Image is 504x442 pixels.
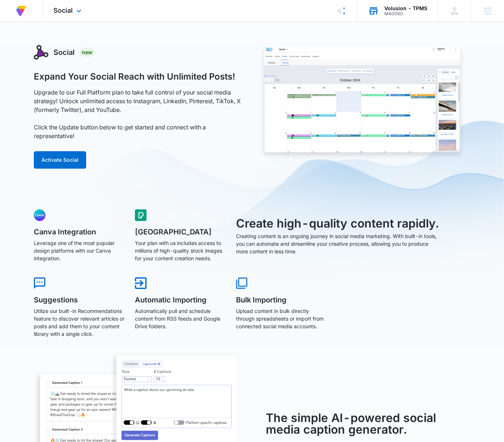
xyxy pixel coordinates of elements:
button: Activate Social [34,151,86,169]
p: Upgrade to our Full Platform plan to take full control of your social media strategy! Unlock unli... [34,88,244,140]
p: Creating content is an ongoing journey in social media marketing. With built-in tools, you can au... [236,232,440,255]
div: account id [384,11,427,16]
img: logo_orange.svg [12,12,17,17]
div: account name [384,5,427,11]
h5: Suggestions [34,296,125,304]
p: Automatically pull and schedule content from RSS feeds and Google Drive folders. [135,307,226,330]
div: Domain Overview [28,43,65,48]
div: Keywords by Traffic [80,43,123,48]
div: v 4.0.25 [20,12,36,17]
div: Domain: [DOMAIN_NAME] [19,19,80,25]
p: Utilize our built-in Recommendations feature to discover relevant articles or posts and add them ... [34,307,125,338]
img: tab_domain_overview_orange.svg [20,42,25,48]
h1: Expand Your Social Reach with Unlimited Posts! [34,71,235,82]
h3: Social [53,47,75,58]
h5: [GEOGRAPHIC_DATA] [135,228,226,236]
img: website_grey.svg [12,19,17,25]
img: Volusion [15,4,28,17]
h3: The simple AI-powered social media caption generator. [266,412,470,435]
p: Upload content in bulk directly through spreadsheets or import from connected social media accounts. [236,307,327,330]
h5: Canva Integration [34,228,125,236]
img: tab_keywords_by_traffic_grey.svg [72,42,78,48]
p: Your plan with us includes access to millions of high-quality stock images for your content creat... [135,239,226,262]
span: Social [53,7,73,14]
h3: Create high-quality content rapidly. [236,215,440,232]
h5: Bulk Importing [236,296,327,304]
p: Leverage one of the most popular design platforms with our Canva integration. [34,239,125,262]
h5: Automatic Importing [135,296,226,304]
div: New [80,48,95,57]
